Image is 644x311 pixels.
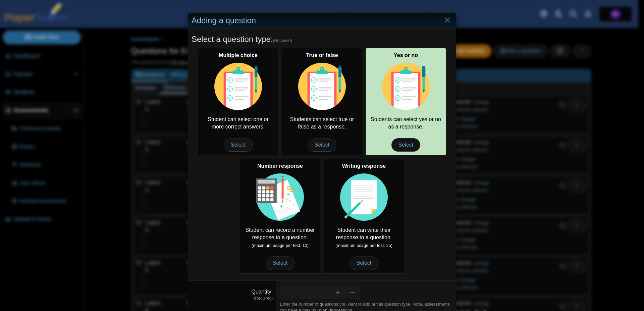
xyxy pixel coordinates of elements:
a: Close [442,15,452,26]
dfn: (Required) [192,296,273,301]
b: True or false [306,52,338,58]
img: item-type-multiple-choice.svg [214,63,262,110]
div: Student can select one or more correct answers. [198,48,278,155]
div: Adding a question [188,13,456,29]
img: item-type-writing-response.svg [340,173,388,221]
span: Select [224,138,253,152]
button: Decrease [345,286,360,299]
b: Multiple choice [219,52,258,58]
small: (maximum usage per test: 25) [335,243,392,248]
b: Writing response [342,163,386,169]
button: Increase [330,286,345,299]
img: item-type-multiple-choice.svg [298,63,346,110]
span: Select [391,138,420,152]
div: Student can record a number response to a question. [240,159,320,273]
div: Students can select true or false as a response. [282,48,362,155]
b: Number response [257,163,303,169]
b: Yes or no [394,52,418,58]
div: Students can select yes or no as a response. [366,48,446,155]
span: Select [308,138,336,152]
span: Select [350,256,378,270]
img: item-type-multiple-choice.svg [382,63,430,110]
span: (Required) [273,38,292,44]
h5: Select a question type: [192,34,452,45]
label: Quantity [251,289,273,295]
small: (maximum usage per test: 10) [252,243,309,248]
span: Select [266,256,294,270]
div: Student can write their response to a question. [324,159,404,273]
img: item-type-number-response.svg [256,173,304,221]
